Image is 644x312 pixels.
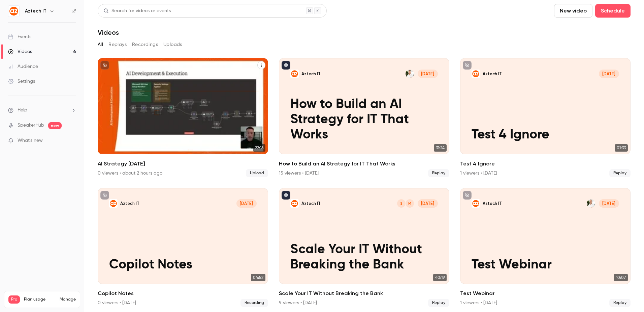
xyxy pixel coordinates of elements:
[98,289,268,297] h2: Copilot Notes
[290,70,299,78] img: How to Build an AI Strategy for IT That Works
[8,78,35,85] div: Settings
[18,122,44,129] a: SpeakerHub
[8,63,38,70] div: Audience
[463,61,472,70] button: unpublished
[8,107,76,114] li: help-dropdown-opener
[290,242,438,273] p: Scale Your IT Without Breaking the Bank
[279,160,449,168] h2: How to Build an AI Strategy for IT That Works
[290,199,299,208] img: Scale Your IT Without Breaking the Bank
[8,6,19,17] img: Aztech IT
[98,170,162,177] div: 0 viewers • about 2 hours ago
[460,188,631,307] li: Test Webinar
[132,39,158,50] button: Recordings
[396,199,406,208] div: S
[98,188,268,307] a: Copilot Notes Aztech IT[DATE]Copilot Notes04:52Copilot Notes0 viewers • [DATE]Recording
[472,127,619,142] p: Test 4 Ignore
[472,199,480,208] img: Test Webinar
[587,199,595,208] img: Sean Houghton
[109,257,257,272] p: Copilot Notes
[418,199,438,208] span: [DATE]
[472,70,480,78] img: Test 4 Ignore
[279,289,449,297] h2: Scale Your IT Without Breaking the Bank
[98,58,631,307] ul: Videos
[418,70,438,78] span: [DATE]
[282,61,290,70] button: published
[301,201,321,206] p: Aztech IT
[460,58,631,177] li: Test 4 Ignore
[460,300,497,306] div: 1 viewers • [DATE]
[8,48,32,55] div: Videos
[609,169,631,177] span: Replay
[68,138,76,144] iframe: Noticeable Trigger
[433,274,447,281] span: 40:19
[279,58,449,177] a: How to Build an AI Strategy for IT That WorksAztech ITSean Houghton[DATE]How to Build an AI Strat...
[24,297,56,302] span: Plan usage
[290,97,438,143] p: How to Build an AI Strategy for IT That Works
[100,61,109,70] button: unpublished
[18,137,43,144] span: What's new
[120,201,139,206] p: Aztech IT
[460,289,631,297] h2: Test Webinar
[282,191,290,200] button: published
[599,199,619,208] span: [DATE]
[108,39,127,50] button: Replays
[98,58,268,177] a: 22:16AI Strategy [DATE]0 viewers • about 2 hours agoUpload
[609,299,631,307] span: Replay
[301,71,321,77] p: Aztech IT
[460,160,631,168] h2: Test 4 Ignore
[428,299,449,307] span: Replay
[406,70,414,78] img: Sean Houghton
[599,70,619,78] span: [DATE]
[428,169,449,177] span: Replay
[103,7,171,15] div: Search for videos or events
[554,4,592,18] button: New video
[98,4,631,308] section: Videos
[460,58,631,177] a: Test 4 IgnoreAztech IT[DATE]Test 4 Ignore01:33Test 4 Ignore1 viewers • [DATE]Replay
[163,39,182,50] button: Uploads
[240,299,268,307] span: Recording
[405,199,415,208] div: M
[100,191,109,200] button: unpublished
[253,144,265,152] span: 22:16
[460,170,497,177] div: 1 viewers • [DATE]
[614,274,628,281] span: 10:07
[279,300,317,306] div: 9 viewers • [DATE]
[98,300,136,306] div: 0 viewers • [DATE]
[8,33,31,40] div: Events
[98,160,268,168] h2: AI Strategy [DATE]
[279,170,319,177] div: 15 viewers • [DATE]
[615,144,628,152] span: 01:33
[109,199,118,208] img: Copilot Notes
[8,295,20,304] span: Pro
[463,191,472,200] button: unpublished
[483,71,502,77] p: Aztech IT
[279,58,449,177] li: How to Build an AI Strategy for IT That Works
[251,274,265,281] span: 04:52
[98,58,268,177] li: AI Strategy Sep 2025
[279,188,449,307] li: Scale Your IT Without Breaking the Bank
[246,169,268,177] span: Upload
[98,39,103,50] button: All
[98,188,268,307] li: Copilot Notes
[434,144,447,152] span: 31:24
[595,4,631,18] button: Schedule
[25,8,46,15] h6: Aztech IT
[460,188,631,307] a: Test Webinar Aztech ITSean Houghton[DATE]Test Webinar10:07Test Webinar1 viewers • [DATE]Replay
[48,122,62,129] span: new
[98,28,119,36] h1: Videos
[60,297,76,302] a: Manage
[279,188,449,307] a: Scale Your IT Without Breaking the BankAztech ITMS[DATE]Scale Your IT Without Breaking the Bank40...
[236,199,257,208] span: [DATE]
[472,257,619,272] p: Test Webinar
[483,201,502,206] p: Aztech IT
[18,107,27,114] span: Help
